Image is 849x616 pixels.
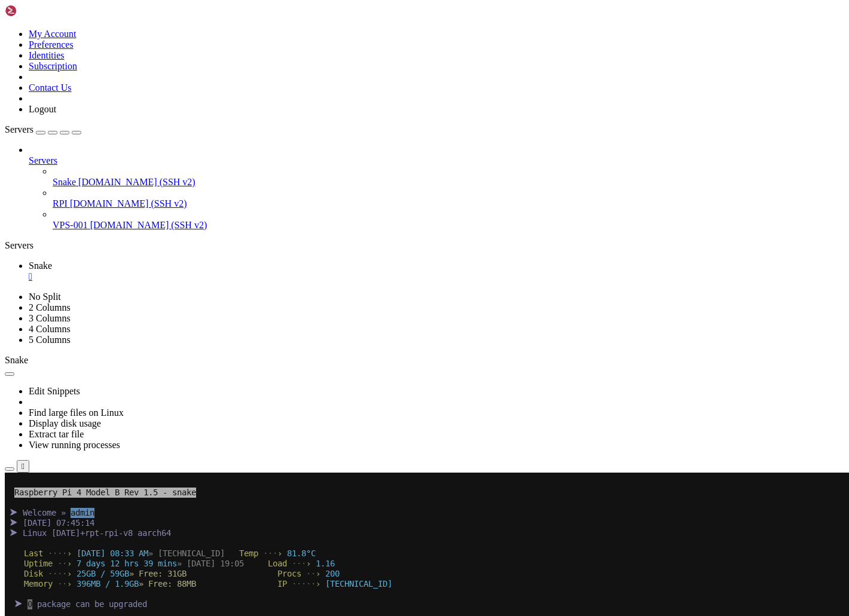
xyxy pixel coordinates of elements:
[172,86,239,96] span: » [DATE] 19:05
[72,96,124,106] span: 25GB / 59GB
[10,147,33,157] span: admin
[29,104,56,114] a: Logout
[287,86,301,96] span: ···
[53,198,844,209] a: RPI [DOMAIN_NAME] (SSH v2)
[311,106,316,116] span: ›
[5,45,90,55] span: ⮞ [DATE] 07:45:14
[53,177,76,187] span: Snake
[5,124,81,134] a: Servers
[62,96,67,106] span: ›
[22,462,25,471] div: 
[311,86,330,96] span: 1.16
[43,96,62,106] span: ····
[263,86,282,96] span: Load
[29,50,65,60] a: Identities
[78,177,196,187] span: [DOMAIN_NAME] (SSH v2)
[29,29,77,39] a: My Account
[72,76,143,85] span: [DATE] 08:33 AM
[29,386,80,396] a: Edit Snippets
[62,86,67,96] span: ›
[320,96,335,106] span: 200
[19,96,38,106] span: Disk
[29,39,74,50] a: Preferences
[29,61,77,71] a: Subscription
[29,145,844,231] li: Servers
[282,76,311,85] span: 81.8°C
[66,35,90,45] span: admin
[72,86,172,96] span: 7 days 12 hrs 39 mins
[29,335,71,345] a: 5 Columns
[62,147,67,157] span: ~
[29,313,71,323] a: 3 Columns
[273,106,282,116] span: IP
[67,147,77,157] span: ]$
[5,5,74,17] img: Shellngn
[62,76,67,85] span: ›
[17,460,29,473] button: 
[5,35,61,45] span: ⮞ Welcome »
[29,292,61,302] a: No Split
[301,86,306,96] span: ›
[29,407,124,418] a: Find large files on Linux
[53,220,844,231] a: VPS-001 [DOMAIN_NAME] (SSH v2)
[29,82,72,93] a: Contact Us
[301,96,311,106] span: ··
[124,96,182,106] span: » Free: 31GB
[5,240,844,251] div: Servers
[234,76,254,85] span: Temp
[134,106,191,116] span: » Free: 88MB
[273,96,297,106] span: Procs
[320,106,387,116] span: [TECHNICAL_ID]
[32,127,142,136] span: package can be upgraded
[10,15,191,25] span: Raspberry Pi 4 Model B Rev 1.5 - snake
[33,147,38,157] span: @
[5,147,10,157] span: [
[53,209,844,231] li: VPS-001 [DOMAIN_NAME] (SSH v2)
[62,106,67,116] span: ›
[53,86,62,96] span: ··
[5,56,166,65] span: ⮞ Linux [DATE]+rpt-rpi-v8 aarch64
[70,198,187,209] span: [DOMAIN_NAME] (SSH v2)
[53,106,62,116] span: ··
[273,76,277,85] span: ›
[287,106,311,116] span: ·····
[29,429,84,439] a: Extract tar file
[5,355,28,365] span: Snake
[19,106,48,116] span: Memory
[311,96,316,106] span: ›
[90,147,95,157] div: (17, 14)
[29,440,120,450] a: View running processes
[53,198,68,209] span: RPI
[19,76,38,85] span: Last
[29,324,71,334] a: 4 Columns
[19,86,48,96] span: Uptime
[5,124,33,134] span: Servers
[10,127,18,136] span: ⮞
[29,302,71,312] a: 2 Columns
[29,261,844,282] a: Snake
[143,76,220,85] span: » [TECHNICAL_ID]
[29,418,101,428] a: Display disk usage
[53,188,844,209] li: RPI [DOMAIN_NAME] (SSH v2)
[53,166,844,188] li: Snake [DOMAIN_NAME] (SSH v2)
[29,271,844,282] a: 
[43,76,62,85] span: ····
[72,106,134,116] span: 396MB / 1.9GB
[53,220,88,230] span: VPS-001
[29,261,52,271] span: Snake
[38,147,62,157] span: snake
[53,177,844,188] a: Snake [DOMAIN_NAME] (SSH v2)
[23,127,28,137] span: 0
[29,155,844,166] a: Servers
[90,220,207,230] span: [DOMAIN_NAME] (SSH v2)
[29,155,57,166] span: Servers
[258,76,273,85] span: ···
